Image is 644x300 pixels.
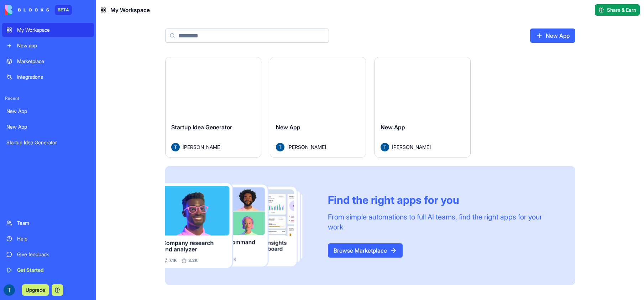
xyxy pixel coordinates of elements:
img: Avatar [381,143,389,151]
span: Recent [2,95,94,101]
div: Startup Idea Generator [6,139,90,146]
div: Get Started [17,267,90,274]
a: Startup Idea GeneratorAvatar[PERSON_NAME] [165,57,261,157]
div: Help [17,235,90,242]
span: [PERSON_NAME] [392,143,431,151]
a: New AppAvatar[PERSON_NAME] [375,57,471,157]
a: Help [2,232,94,246]
div: BETA [55,5,72,15]
img: Avatar [276,143,284,151]
button: Upgrade [22,284,49,296]
span: New App [276,124,300,131]
span: Share & Earn [607,6,636,14]
img: Avatar [171,143,180,151]
span: [PERSON_NAME] [183,143,221,151]
a: New App [530,29,575,43]
div: New App [6,108,90,115]
span: New App [381,124,405,131]
a: Browse Marketplace [328,243,403,258]
a: New AppAvatar[PERSON_NAME] [270,57,366,157]
span: My Workspace [110,6,150,14]
div: New app [17,42,90,49]
a: Marketplace [2,54,94,68]
span: [PERSON_NAME] [287,143,326,151]
div: Find the right apps for you [328,193,558,206]
span: Startup Idea Generator [171,124,232,131]
a: New App [2,120,94,134]
a: Team [2,216,94,230]
a: Integrations [2,70,94,84]
img: Frame_181_egmpey.png [165,183,316,268]
img: ACg8ocI78nP_w866sDBFFHxnRnBL6-zh8GfiopHMgZRr8okL_WAsQdY=s96-c [4,284,15,296]
a: New App [2,104,94,118]
a: My Workspace [2,23,94,37]
div: Integrations [17,73,90,81]
a: Startup Idea Generator [2,135,94,150]
a: New app [2,38,94,53]
div: From simple automations to full AI teams, find the right apps for your work [328,212,558,232]
a: Get Started [2,263,94,277]
img: logo [5,5,49,15]
a: Give feedback [2,247,94,262]
div: Marketplace [17,58,90,65]
button: Share & Earn [595,4,640,16]
div: My Workspace [17,26,90,33]
div: New App [6,123,90,130]
a: BETA [5,5,72,15]
div: Give feedback [17,251,90,258]
a: Upgrade [22,286,49,293]
div: Team [17,219,90,227]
